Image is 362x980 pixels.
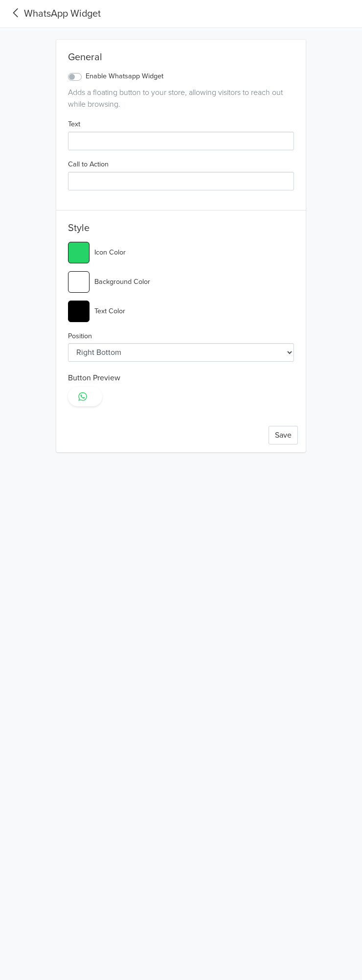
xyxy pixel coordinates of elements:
[68,222,294,238] h5: Style
[94,247,126,258] label: Icon Color
[94,277,150,287] label: Background Color
[269,426,298,444] button: Save
[86,71,163,82] label: Enable Whatsapp Widget
[68,87,294,110] div: Adds a floating button to your store, allowing visitors to reach out while browsing.
[68,119,80,130] label: Text
[8,6,101,21] a: WhatsApp Widget
[68,51,294,67] div: General
[68,373,294,383] h6: Button Preview
[68,159,109,170] label: Call to Action
[68,331,92,342] label: Position
[94,306,125,317] label: Text Color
